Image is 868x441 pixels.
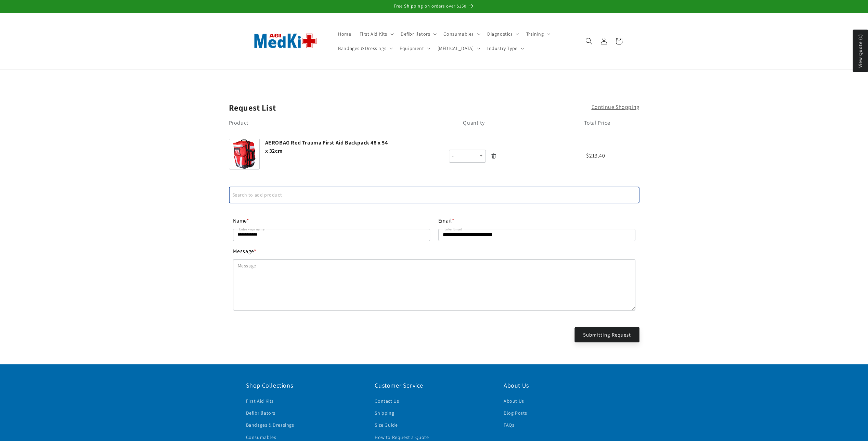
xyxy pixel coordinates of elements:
p: Quantity [393,118,555,127]
span: First Aid Kits [359,31,387,37]
img: product image [229,139,259,169]
summary: First Aid Kits [355,27,396,41]
span: Search to add product [232,190,282,199]
label: Message [229,247,261,256]
img: AGI MedKit [246,22,325,60]
a: Home [334,27,355,41]
p: Request List [229,102,276,113]
a: Contact Us [375,397,399,407]
label: Email [434,216,459,226]
div: + [477,151,485,161]
a: Defibrillators [246,407,275,419]
span: Bandages & Dressings [338,45,386,51]
a: First Aid Kits [246,397,274,407]
summary: Training [522,27,553,41]
summary: Industry Type [483,41,527,55]
span: Diagnostics [487,31,513,37]
a: Shipping [375,407,394,419]
div: - [449,151,457,161]
button: View Quote (1) [853,30,868,72]
summary: Diagnostics [483,27,522,41]
th: Total Price [555,118,639,133]
summary: Defibrillators [397,27,439,41]
label: Name [229,216,254,226]
h2: Customer Service [375,381,493,389]
span: Industry Type [487,45,518,51]
a: Size Guide [375,419,398,431]
a: FAQs [504,419,514,431]
a: About Us [504,397,524,407]
summary: Equipment [396,41,433,55]
summary: Search [581,34,596,49]
span: Training [526,31,544,37]
summary: Bandages & Dressings [334,41,396,55]
th: Product [229,118,393,133]
h2: About Us [504,381,622,389]
span: Consumables [443,31,474,37]
button: Submitting Request [574,327,639,342]
a: Bandages & Dressings [246,419,294,431]
span: Home [338,31,351,37]
h2: Shop Collections [246,381,365,389]
a: Blog Posts [504,407,527,419]
p: Free Shipping on orders over $150 [7,3,861,9]
a: AEROBAG Red Trauma First Aid Backpack 48 x 54 x 32cm [265,139,390,155]
span: [MEDICAL_DATA] [437,45,474,51]
summary: [MEDICAL_DATA] [433,41,483,55]
summary: Consumables [439,27,483,41]
a: Continue Shopping [591,102,639,112]
span: Defibrillators [401,31,430,37]
div: $213.40 [555,151,637,161]
span: Equipment [400,45,424,51]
